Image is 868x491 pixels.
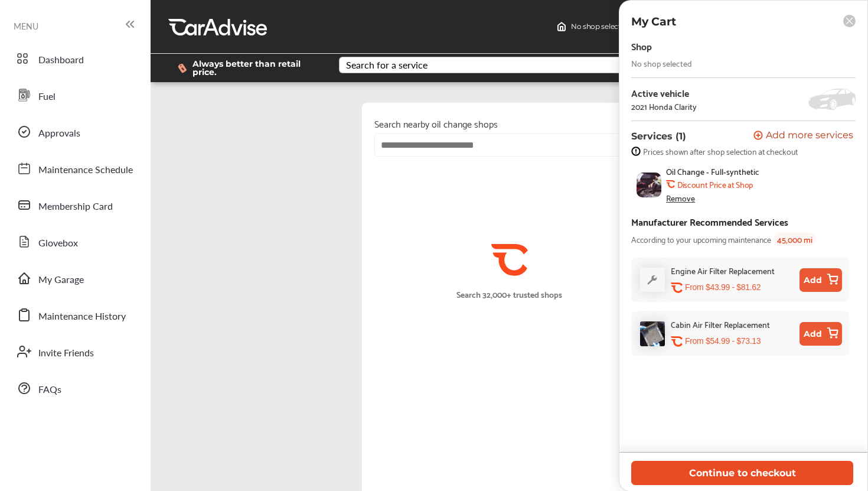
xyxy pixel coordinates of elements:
[671,317,770,331] div: Cabin Air Filter Replacement
[753,131,856,142] a: Add more services
[38,272,84,288] span: My Garage
[766,131,853,142] span: Add more services
[666,193,695,203] div: Remove
[38,162,133,178] span: Maintenance Schedule
[374,115,645,131] p: Search nearby oil change shops
[631,102,697,111] div: 2021 Honda Clarity
[753,131,853,142] button: Add more services
[11,116,139,147] a: Approvals
[631,461,853,485] button: Continue to checkout
[11,153,139,184] a: Maintenance Schedule
[38,199,113,214] span: Membership Card
[631,38,652,54] div: Shop
[11,336,139,367] a: Invite Friends
[685,282,761,293] p: From $43.99 - $81.62
[38,236,78,251] span: Glovebox
[671,264,775,277] div: Engine Air Filter Replacement
[640,268,665,292] img: default_wrench_icon.d1a43860.svg
[11,80,139,110] a: Fuel
[346,60,428,70] div: Search for a service
[774,232,816,246] span: 45,000 mi
[800,322,842,346] button: Add
[685,336,761,347] p: From $54.99 - $73.13
[11,263,139,294] a: My Garage
[640,321,665,346] img: cabin-air-filter-replacement-thumb.jpg
[637,173,661,197] img: oil-change-thumb.jpg
[38,89,56,105] span: Fuel
[631,58,692,68] div: No shop selected
[643,147,798,156] span: Prices shown after shop selection at checkout
[14,21,38,31] span: MENU
[631,15,676,28] p: My Cart
[666,167,759,176] span: Oil Change - Full-synthetic
[571,22,629,31] span: No shop selected
[631,213,788,229] div: Manufacturer Recommended Services
[800,268,842,292] button: Add
[808,89,856,110] img: placeholder_car.5a1ece94.svg
[38,126,80,141] span: Approvals
[631,131,686,142] p: Services (1)
[11,190,139,220] a: Membership Card
[38,382,61,398] span: FAQs
[631,87,697,98] div: Active vehicle
[38,309,126,324] span: Maintenance History
[11,43,139,74] a: Dashboard
[11,373,139,404] a: FAQs
[192,60,320,76] span: Always better than retail price.
[178,63,187,73] img: dollor_label_vector.a70140d1.svg
[38,346,94,361] span: Invite Friends
[11,300,139,330] a: Maintenance History
[456,287,562,301] p: Search 32,000+ trusted shops
[557,22,566,31] img: header-home-logo.8d720a4f.svg
[631,147,641,156] img: info-strock.ef5ea3fe.svg
[631,232,771,246] span: According to your upcoming maintenance
[38,53,84,68] span: Dashboard
[677,180,753,189] b: Discount Price at Shop
[11,226,139,257] a: Glovebox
